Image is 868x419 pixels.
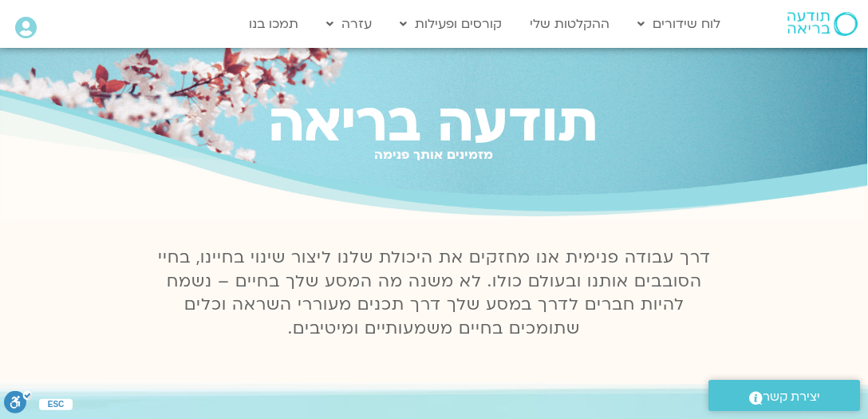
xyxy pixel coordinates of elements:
span: יצירת קשר [763,386,820,408]
p: דרך עבודה פנימית אנו מחזקים את היכולת שלנו ליצור שינוי בחיינו, בחיי הסובבים אותנו ובעולם כולו. לא... [148,246,720,342]
a: ההקלטות שלי [522,9,617,39]
a: עזרה [318,9,380,39]
a: תמכו בנו [241,9,306,39]
a: יצירת קשר [708,380,860,411]
a: לוח שידורים [629,9,728,39]
img: תודעה בריאה [787,12,858,36]
a: קורסים ופעילות [392,9,510,39]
